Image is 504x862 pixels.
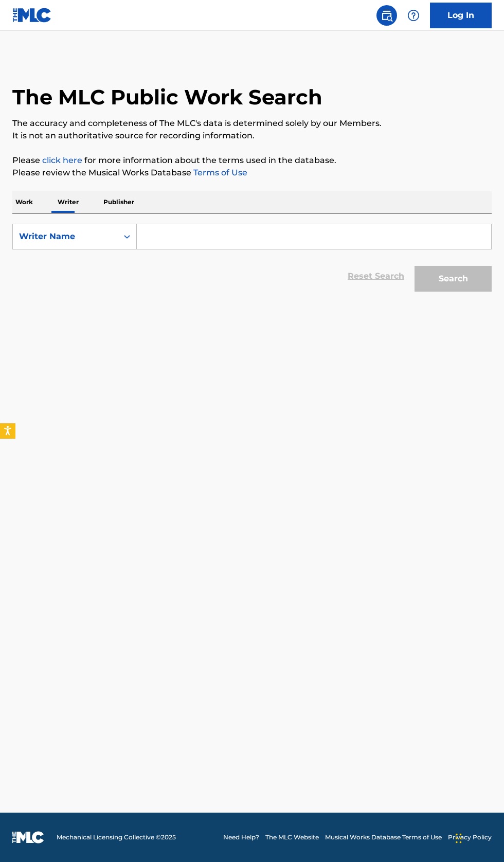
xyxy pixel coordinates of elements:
[381,9,393,22] img: search
[12,191,36,213] p: Work
[12,224,492,297] form: Search Form
[448,833,492,842] a: Privacy Policy
[12,831,44,843] img: logo
[55,191,82,213] p: Writer
[376,5,397,26] a: Public Search
[12,84,322,110] h1: The MLC Public Work Search
[12,117,492,130] p: The accuracy and completeness of The MLC's data is determined solely by our Members.
[42,155,82,165] a: click here
[265,833,319,842] a: The MLC Website
[12,167,492,179] p: Please review the Musical Works Database
[407,9,420,22] img: help
[325,833,442,842] a: Musical Works Database Terms of Use
[430,3,492,28] a: Log In
[223,833,259,842] a: Need Help?
[403,5,424,26] div: Help
[12,130,492,142] p: It is not an authoritative source for recording information.
[12,8,52,23] img: MLC Logo
[19,230,112,243] div: Writer Name
[57,833,176,842] span: Mechanical Licensing Collective © 2025
[100,191,137,213] p: Publisher
[456,823,462,854] div: سحب
[191,168,247,177] a: Terms of Use
[453,813,504,862] iframe: Chat Widget
[12,154,492,167] p: Please for more information about the terms used in the database.
[453,813,504,862] div: أداة الدردشة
